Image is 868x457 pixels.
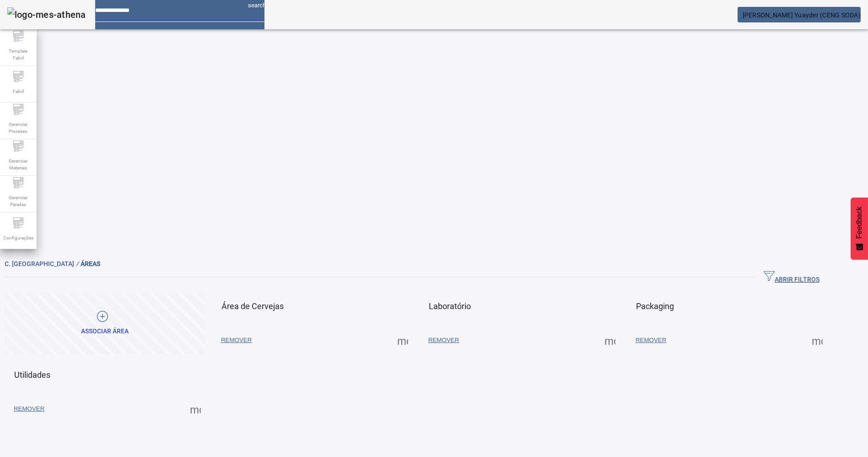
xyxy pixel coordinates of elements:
button: Feedback - Mostrar pesquisa [851,197,868,260]
button: Mais [394,332,411,348]
span: ÁREAS [81,260,100,267]
span: Utilidades [14,370,50,380]
button: REMOVER [631,332,671,348]
span: REMOVER [428,336,459,345]
span: ABRIR FILTROS [764,271,819,284]
button: ABRIR FILTROS [756,269,827,286]
span: REMOVER [221,336,252,345]
span: Template Fabril [5,45,32,64]
span: Laboratório [429,301,471,311]
em: / [76,260,79,267]
span: Packaging [636,301,674,311]
span: Área de Cervejas [221,301,284,311]
button: REMOVER [9,401,49,417]
span: REMOVER [636,336,666,345]
button: Associar área [5,293,205,354]
span: Feedback [855,207,863,239]
span: Configurações [0,232,36,244]
span: [PERSON_NAME] Yuayder (CENG SODA) [743,11,861,19]
span: Gerenciar Processo [5,118,32,137]
span: REMOVER [14,404,44,413]
button: Mais [602,332,618,348]
div: Associar área [81,327,129,336]
span: Gerenciar Paradas [5,191,32,211]
span: C. [GEOGRAPHIC_DATA] [5,260,81,267]
button: Mais [187,401,204,417]
button: Mais [809,332,825,348]
span: Fabril [10,85,27,98]
button: REMOVER [216,332,256,348]
span: Gerenciar Materiais [5,155,32,174]
button: REMOVER [424,332,464,348]
img: logo-mes-athena [7,7,86,22]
